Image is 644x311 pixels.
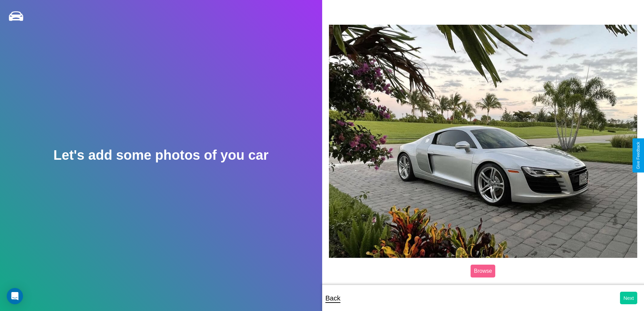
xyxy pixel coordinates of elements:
[329,25,638,258] img: posted
[620,292,637,304] button: Next
[636,142,641,169] div: Give Feedback
[471,265,495,277] label: Browse
[53,148,268,163] h2: Let's add some photos of you car
[7,288,23,304] div: Open Intercom Messenger
[326,292,340,304] p: Back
